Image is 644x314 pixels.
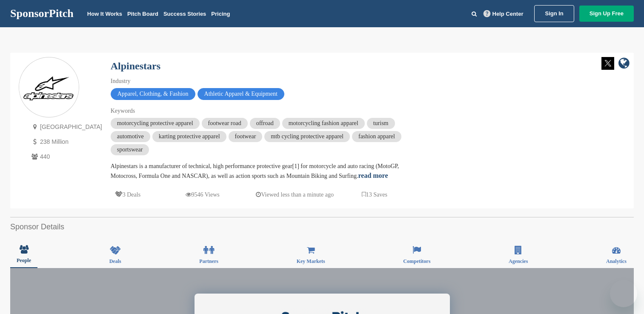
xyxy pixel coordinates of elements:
a: Sign In [534,5,574,22]
a: Success Stories [163,11,206,17]
span: footwear [229,131,263,142]
a: Help Center [482,9,525,19]
p: 3 Deals [115,189,140,200]
a: Pitch Board [127,11,158,17]
p: 13 Saves [362,189,387,200]
a: read more [358,172,388,179]
span: Key Markets [297,259,325,264]
span: footwear road [202,118,248,129]
h2: Sponsor Details [10,221,634,233]
p: 440 [29,151,102,162]
span: Competitors [403,259,430,264]
a: How It Works [87,11,122,17]
span: automotive [111,131,150,142]
p: Viewed less than a minute ago [256,189,334,200]
span: motorcycling protective apparel [111,118,200,129]
a: Alpinestars [111,60,160,71]
span: fashion apparel [352,131,401,142]
span: offroad [250,118,280,129]
p: 9546 Views [186,189,220,200]
span: motorcycling fashion apparel [282,118,365,129]
a: Pricing [211,11,230,17]
span: turism [367,118,395,129]
span: karting protective apparel [152,131,226,142]
img: Sponsorpitch & Alpinestars [19,72,79,104]
span: mtb cycling protective apparel [264,131,350,142]
span: Partners [199,259,218,264]
span: Apparel, Clothing, & Fashion [111,88,195,100]
img: Twitter white [601,57,614,70]
div: Alpinestars is a manufacturer of technical, high performance protective gear[1] for motorcycle an... [111,162,409,181]
div: Keywords [111,106,409,116]
span: Athletic Apparel & Equipment [197,88,284,100]
span: Analytics [606,259,627,264]
p: 238 Million [29,137,102,147]
span: Agencies [509,259,528,264]
a: company link [618,57,630,71]
span: Deals [109,259,121,264]
div: Industry [111,77,409,86]
a: SponsorPitch [10,8,74,19]
a: Sign Up Free [579,6,634,22]
p: [GEOGRAPHIC_DATA] [29,122,102,132]
iframe: Button to launch messaging window [610,280,637,307]
span: sportswear [111,144,149,155]
span: People [17,258,31,263]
